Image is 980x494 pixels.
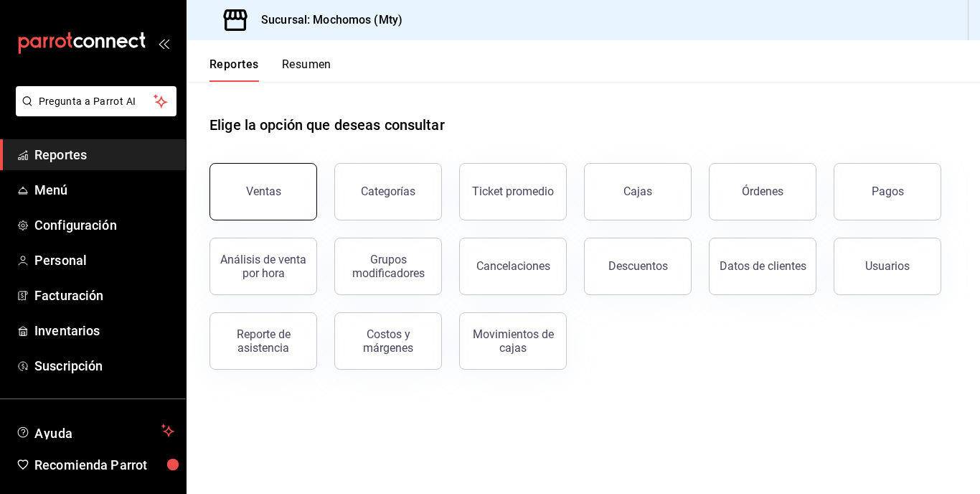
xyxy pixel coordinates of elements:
[209,57,259,82] button: Reportes
[742,185,783,198] div: Órdenes
[834,238,941,295] button: Usuarios
[334,238,442,295] button: Grupos modificadores
[282,57,331,82] button: Resumen
[623,185,652,198] div: Cajas
[472,185,554,198] div: Ticket promedio
[246,185,281,198] div: Ventas
[709,238,816,295] button: Datos de clientes
[459,238,567,295] button: Cancelaciones
[459,312,567,370] button: Movimientos de cajas
[361,185,415,198] div: Categorías
[16,86,176,116] button: Pregunta a Parrot AI
[10,104,176,119] a: Pregunta a Parrot AI
[709,163,816,220] button: Órdenes
[608,259,668,273] div: Descuentos
[34,321,174,340] span: Inventarios
[720,259,806,273] div: Datos de clientes
[34,251,174,270] span: Personal
[34,286,174,305] span: Facturación
[334,163,442,220] button: Categorías
[34,215,174,235] span: Configuración
[34,455,174,475] span: Recomienda Parrot
[39,94,154,109] span: Pregunta a Parrot AI
[219,327,308,355] div: Reporte de asistencia
[209,238,317,295] button: Análisis de venta por hora
[334,312,442,370] button: Costos y márgenes
[250,11,402,29] h3: Sucursal: Mochomos (Mty)
[865,259,910,273] div: Usuarios
[219,253,308,280] div: Análisis de venta por hora
[344,253,433,280] div: Grupos modificadores
[459,163,567,220] button: Ticket promedio
[209,114,445,136] h1: Elige la opción que deseas consultar
[209,312,317,370] button: Reporte de asistencia
[34,356,174,376] span: Suscripción
[34,145,174,164] span: Reportes
[34,422,156,439] span: Ayuda
[158,37,169,49] button: open_drawer_menu
[344,327,433,355] div: Costos y márgenes
[468,327,557,355] div: Movimientos de cajas
[476,259,550,273] div: Cancelaciones
[34,180,174,200] span: Menú
[834,163,941,220] button: Pagos
[209,57,331,82] div: navigation tabs
[584,238,692,295] button: Descuentos
[209,163,317,220] button: Ventas
[872,185,904,198] div: Pagos
[584,163,692,220] button: Cajas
